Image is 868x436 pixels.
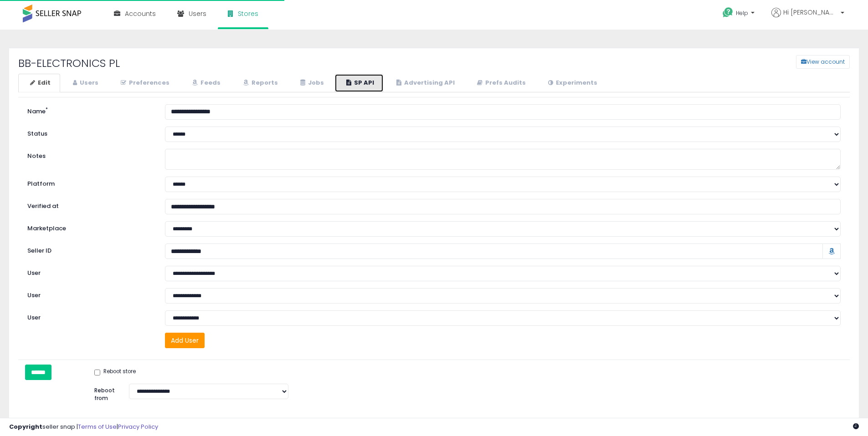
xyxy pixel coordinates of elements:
[238,9,258,18] span: Stores
[231,74,288,92] a: Reports
[165,333,205,348] button: Add User
[118,422,158,431] a: Privacy Policy
[385,74,464,92] a: Advertising API
[334,74,384,92] a: SP API
[21,310,158,322] label: User
[21,149,158,161] label: Notes
[21,199,158,211] label: Verified at
[771,8,844,28] a: Hi [PERSON_NAME]
[21,177,158,188] label: Platform
[78,422,117,431] a: Terms of Use
[180,74,230,92] a: Feeds
[109,74,179,92] a: Preferences
[21,221,158,233] label: Marketplace
[18,74,60,92] a: Edit
[21,104,158,116] label: Name
[94,370,100,375] input: Reboot store
[722,7,734,18] i: Get Help
[21,288,158,300] label: User
[21,243,158,255] label: Seller ID
[536,74,607,92] a: Experiments
[61,74,108,92] a: Users
[94,368,136,377] label: Reboot store
[87,384,122,402] label: Reboot from
[789,55,803,69] a: View account
[288,74,334,92] a: Jobs
[9,423,158,431] div: seller snap | |
[783,8,838,17] span: Hi [PERSON_NAME]
[125,9,156,18] span: Accounts
[465,74,535,92] a: Prefs Audits
[796,55,850,69] button: View account
[189,9,206,18] span: Users
[21,127,158,138] label: Status
[9,422,42,431] strong: Copyright
[21,266,158,278] label: User
[736,9,748,17] span: Help
[11,57,364,69] h2: BB-ELECTRONICS PL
